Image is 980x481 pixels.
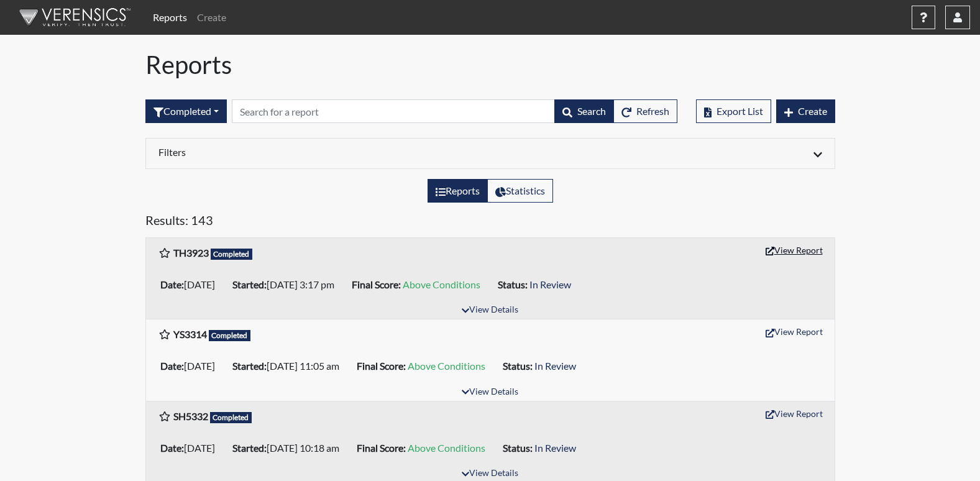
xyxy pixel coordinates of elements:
b: Date: [160,360,184,372]
button: Refresh [613,99,677,123]
button: Create [776,99,835,123]
li: [DATE] [155,275,227,295]
button: View Report [760,240,828,260]
button: View Details [456,384,524,401]
span: In Review [534,442,576,454]
span: Export List [717,105,763,117]
div: Click to expand/collapse filters [149,146,831,161]
label: View statistics about completed interviews [487,179,553,203]
span: Above Conditions [408,360,485,372]
li: [DATE] [155,356,227,376]
h6: Filters [158,146,481,158]
b: Status: [503,360,533,372]
div: Filter by interview status [145,99,227,123]
span: Completed [209,330,251,341]
span: In Review [529,278,571,290]
b: Date: [160,278,184,290]
button: Export List [696,99,771,123]
span: Above Conditions [408,442,485,454]
b: Date: [160,442,184,454]
span: Above Conditions [403,278,480,290]
button: View Details [456,302,524,319]
b: YS3314 [173,328,207,340]
b: Status: [503,442,533,454]
span: Completed [210,412,252,423]
button: Search [554,99,614,123]
b: Started: [232,360,267,372]
button: View Report [760,322,828,341]
a: Reports [148,5,192,30]
li: [DATE] 3:17 pm [227,275,347,295]
b: TH3923 [173,247,209,259]
button: View Report [760,404,828,423]
button: Completed [145,99,227,123]
label: View the list of reports [428,179,488,203]
b: Started: [232,278,267,290]
span: Refresh [636,105,669,117]
h5: Results: 143 [145,213,835,232]
b: Final Score: [352,278,401,290]
b: SH5332 [173,410,208,422]
b: Final Score: [357,360,406,372]
span: In Review [534,360,576,372]
li: [DATE] 10:18 am [227,438,352,458]
b: Started: [232,442,267,454]
span: Create [798,105,827,117]
li: [DATE] [155,438,227,458]
li: [DATE] 11:05 am [227,356,352,376]
a: Create [192,5,231,30]
input: Search by Registration ID, Interview Number, or Investigation Name. [232,99,555,123]
b: Status: [498,278,528,290]
h1: Reports [145,50,835,80]
b: Final Score: [357,442,406,454]
span: Completed [211,249,253,260]
span: Search [577,105,606,117]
